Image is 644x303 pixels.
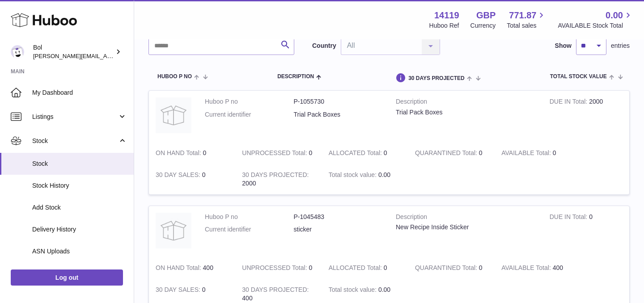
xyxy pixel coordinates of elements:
[606,9,623,21] span: 0.00
[32,88,127,97] span: My Dashboard
[378,171,390,178] span: 0.00
[205,110,294,119] dt: Current identifier
[396,108,536,117] div: Trial Pack Boxes
[550,213,589,223] strong: DUE IN Total
[33,43,114,60] div: Bol
[558,9,633,30] a: 0.00 AVAILABLE Stock Total
[205,97,294,106] dt: Huboo P no
[507,9,547,30] a: 771.87 Total sales
[157,74,192,80] span: Huboo P no
[378,286,390,293] span: 0.00
[543,206,629,257] td: 0
[156,97,191,133] img: product image
[205,225,294,234] dt: Current identifier
[312,42,336,50] label: Country
[470,21,496,30] div: Currency
[294,225,383,234] dd: sticker
[156,286,202,295] strong: 30 DAY SALES
[242,149,309,159] strong: UNPROCESSED Total
[32,225,127,234] span: Delivery History
[235,257,322,279] td: 0
[242,264,309,274] strong: UNPROCESSED Total
[495,257,581,279] td: 400
[543,91,629,142] td: 2000
[235,142,322,164] td: 0
[555,42,572,50] label: Show
[501,149,552,159] strong: AVAILABLE Total
[322,142,408,164] td: 0
[32,247,127,256] span: ASN Uploads
[396,223,536,231] div: New Recipe Inside Sticker
[322,257,408,279] td: 0
[149,142,235,164] td: 0
[329,264,384,274] strong: ALLOCATED Total
[156,264,203,274] strong: ON HAND Total
[329,171,378,181] strong: Total stock value
[434,9,459,21] strong: 14119
[396,97,536,108] strong: Description
[611,42,630,50] span: entries
[294,97,383,106] dd: P-1055730
[479,149,483,156] span: 0
[476,9,496,21] strong: GBP
[149,164,235,194] td: 0
[11,45,24,59] img: james.enever@bolfoods.com
[242,286,309,295] strong: 30 DAYS PROJECTED
[501,264,552,274] strong: AVAILABLE Total
[294,110,383,119] dd: Trial Pack Boxes
[294,213,383,221] dd: P-1045483
[415,264,479,274] strong: QUARANTINED Total
[205,213,294,221] dt: Huboo P no
[32,160,127,168] span: Stock
[550,98,589,107] strong: DUE IN Total
[242,171,309,181] strong: 30 DAYS PROJECTED
[550,74,607,80] span: Total stock value
[396,213,536,223] strong: Description
[277,74,314,80] span: Description
[429,21,459,30] div: Huboo Ref
[509,9,536,21] span: 771.87
[329,149,384,159] strong: ALLOCATED Total
[32,113,118,121] span: Listings
[32,203,127,212] span: Add Stock
[329,286,378,295] strong: Total stock value
[415,149,479,159] strong: QUARANTINED Total
[507,21,547,30] span: Total sales
[11,269,123,286] a: Log out
[495,142,581,164] td: 0
[32,181,127,190] span: Stock History
[33,52,179,59] span: [PERSON_NAME][EMAIL_ADDRESS][DOMAIN_NAME]
[156,149,203,159] strong: ON HAND Total
[156,171,202,181] strong: 30 DAY SALES
[235,164,322,194] td: 2000
[149,257,235,279] td: 400
[408,76,465,81] span: 30 DAYS PROJECTED
[479,264,483,271] span: 0
[558,21,633,30] span: AVAILABLE Stock Total
[32,137,118,145] span: Stock
[156,213,191,248] img: product image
